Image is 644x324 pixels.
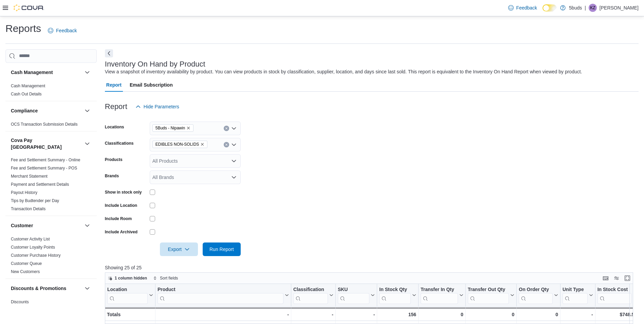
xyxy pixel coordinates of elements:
div: Cash Management [5,82,97,101]
a: Tips by Budtender per Day [11,198,59,203]
div: $748.58 [597,310,637,319]
button: In Stock Cost [597,286,637,304]
span: Sort fields [160,275,178,281]
button: Remove EDIBLES NON-SOLIDS from selection in this group [200,142,204,146]
a: Customer Purchase History [11,253,61,258]
a: Customer Activity List [11,237,50,241]
span: Transaction Details [11,206,45,212]
div: 0 [468,313,514,322]
a: Cash Out Details [11,92,42,96]
button: Open list of options [231,142,237,147]
button: Clear input [224,142,229,147]
button: Unit Type [563,286,593,304]
div: Each [563,313,593,322]
button: Export [160,242,198,256]
div: 0 [421,313,463,322]
div: KEEF ORANGE KUSH 355ML [158,313,289,322]
div: 0 [519,310,558,319]
button: Open list of options [231,126,237,131]
span: Discounts [11,299,29,305]
label: Locations [105,124,124,130]
a: Fee and Settlement Summary - POS [11,166,77,170]
div: 156 [379,310,416,319]
div: 0 [519,313,558,322]
div: In Stock Cost [597,286,631,293]
button: Customer [83,221,91,230]
button: Location [107,286,153,304]
div: Classification [293,286,328,304]
button: Compliance [83,107,91,115]
button: Hide Parameters [133,100,182,113]
span: 1 column hidden [115,275,147,281]
span: Hide Parameters [144,103,179,110]
input: Dark Mode [542,4,557,12]
a: Feedback [45,24,79,37]
label: Include Room [105,216,132,221]
a: Customer Loyalty Points [11,245,55,250]
a: Cash Management [11,84,45,88]
span: Customer Queue [11,261,42,266]
div: 5Buds - Nipawin [107,313,153,322]
span: Customer Activity List [11,236,50,242]
p: [PERSON_NAME] [600,4,639,12]
div: Location [107,286,148,304]
div: $40.48 [597,313,637,322]
img: Cova [14,4,44,11]
div: On Order Qty [519,286,553,293]
div: Product [158,286,283,304]
button: Sort fields [150,274,181,282]
div: In Stock Cost [597,286,631,304]
a: OCS Transaction Submission Details [11,122,78,127]
a: Payment and Settlement Details [11,182,69,187]
div: SKU URL [338,286,369,304]
button: Open list of options [231,175,237,180]
button: Next [105,49,113,57]
span: Customer Loyalty Points [11,245,55,250]
div: Unit Type [563,286,588,293]
div: View a snapshot of inventory availability by product. You can view products in stock by classific... [105,68,582,75]
a: Customer Queue [11,261,42,266]
div: Totals [107,310,153,319]
button: Cash Management [11,69,82,76]
button: Cova Pay [GEOGRAPHIC_DATA] [11,137,82,150]
span: Feedback [56,27,77,34]
span: Report [106,78,122,92]
div: Transfer Out Qty [468,286,509,293]
span: Tips by Budtender per Day [11,198,59,203]
span: Export [164,242,194,256]
h3: Compliance [11,107,38,114]
button: Keyboard shortcuts [602,274,610,282]
button: Discounts & Promotions [11,285,82,292]
div: Transfer Out Qty [468,286,509,304]
span: Dark Mode [542,12,543,12]
p: | [585,4,586,12]
h3: Discounts & Promotions [11,285,66,292]
span: Fee and Settlement Summary - POS [11,165,77,171]
span: Feedback [516,4,537,11]
label: Show in stock only [105,190,142,195]
div: Location [107,286,148,293]
label: Products [105,157,123,162]
div: SKU [338,286,369,293]
h3: Cash Management [11,69,53,76]
button: Enter fullscreen [623,274,631,282]
span: New Customers [11,269,40,274]
label: Classifications [105,141,134,146]
div: - [293,310,333,319]
div: Transfer In Qty [421,286,458,304]
div: 0 [468,310,514,319]
div: In Stock Qty [379,286,411,304]
button: Transfer Out Qty [468,286,514,304]
div: Product [158,286,283,293]
div: Customer [5,235,97,278]
div: Unit Type [563,286,588,304]
div: Cova Pay [GEOGRAPHIC_DATA] [5,156,97,216]
button: In Stock Qty [379,286,416,304]
label: Include Location [105,203,137,208]
button: Classification [293,286,333,304]
span: Email Subscription [130,78,173,92]
button: Open list of options [231,158,237,164]
div: On Order Qty [519,286,553,304]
